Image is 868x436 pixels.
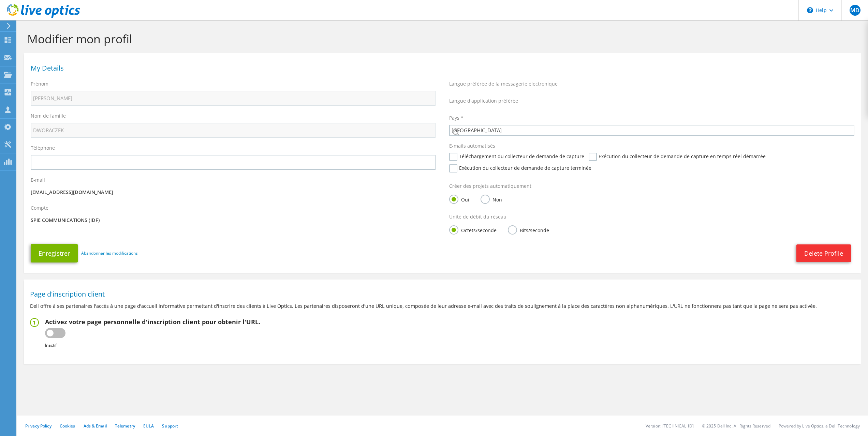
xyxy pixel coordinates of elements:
li: © 2025 Dell Inc. All Rights Reserved [702,423,770,429]
a: Support [162,423,178,429]
span: MD [850,5,860,16]
label: Téléphone [31,145,55,151]
a: EULA [143,423,154,429]
h2: Activez votre page personnelle d'inscription client pour obtenir l'URL. [45,318,260,326]
a: Delete Profile [796,244,851,262]
h1: My Details [31,65,851,72]
a: Ads & Email [84,423,107,429]
label: Exécution du collecteur de demande de capture terminée [449,164,591,172]
label: Oui [449,195,469,203]
p: [EMAIL_ADDRESS][DOMAIN_NAME] [31,189,436,196]
label: Créer des projets automatiquement [449,183,531,190]
label: Exécution du collecteur de demande de capture en temps réel démarrée [589,153,766,161]
a: Privacy Policy [25,423,52,429]
label: Octets/seconde [449,225,497,234]
a: Abandonner les modifications [81,250,138,257]
p: Dell offre à ses partenaires l'accès à une page d'accueil informative permettant d'inscrire des c... [30,302,855,310]
h1: Page d'inscription client [30,291,852,298]
label: E-mails automatisés [449,142,495,149]
label: Langue d'application préférée [449,97,518,104]
label: Compte [31,205,48,211]
li: Version: [TECHNICAL_ID] [646,423,694,429]
label: Langue préférée de la messagerie électronique [449,80,558,87]
svg: \n [807,7,813,13]
li: Powered by Live Optics, a Dell Technology [779,423,860,429]
label: Nom de famille [31,112,66,119]
b: Inactif [45,342,57,348]
a: Telemetry [115,423,135,429]
label: Prénom [31,80,48,87]
label: Unité de débit du réseau [449,213,506,220]
a: Cookies [60,423,75,429]
h1: Modifier mon profil [27,32,854,46]
p: SPIE COMMUNICATIONS (IDF) [31,216,436,224]
label: E-mail [31,177,45,183]
label: Téléchargement du collecteur de demande de capture [449,153,584,161]
label: Pays * [449,115,464,121]
button: Enregistrer [31,244,78,262]
label: Bits/seconde [508,225,549,234]
label: Non [481,195,502,203]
